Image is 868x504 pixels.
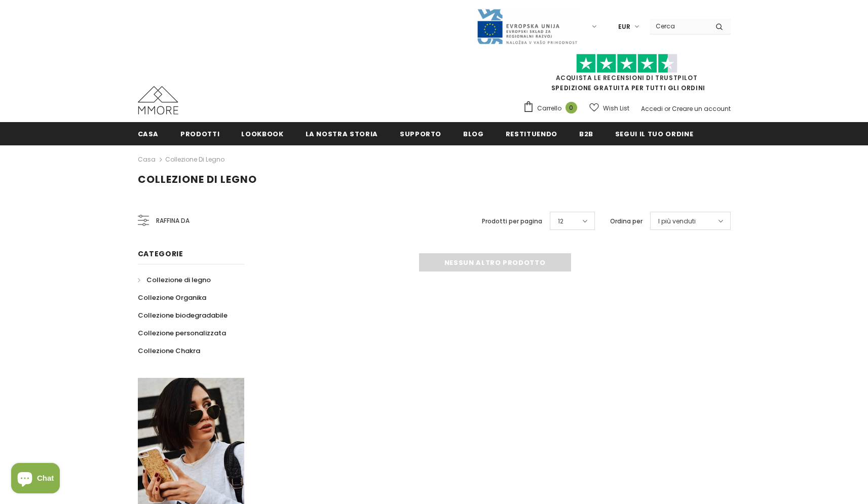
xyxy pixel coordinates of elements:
a: Restituendo [506,122,557,145]
span: Wish List [603,103,629,113]
a: Collezione di legno [138,271,211,289]
span: Collezione Organika [138,293,206,302]
span: La nostra storia [306,129,378,139]
a: Wish List [589,99,629,117]
span: B2B [579,129,593,139]
a: Acquista le recensioni di TrustPilot [556,73,698,82]
input: Search Site [650,19,708,33]
span: Collezione di legno [146,275,211,285]
a: Carrello 0 [523,101,582,116]
span: Collezione personalizzata [138,328,226,338]
span: Segui il tuo ordine [615,129,693,139]
span: 0 [565,102,577,113]
a: Collezione personalizzata [138,324,226,342]
label: Prodotti per pagina [482,216,542,226]
span: supporto [400,129,441,139]
a: Collezione Chakra [138,342,200,360]
img: Javni Razpis [476,8,578,45]
span: EUR [618,22,630,32]
span: I più venduti [658,216,696,226]
span: Categorie [138,249,183,259]
inbox-online-store-chat: Shopify online store chat [8,463,63,496]
span: Casa [138,129,159,139]
span: Prodotti [180,129,219,139]
span: Lookbook [241,129,283,139]
a: Lookbook [241,122,283,145]
a: Accedi [641,104,663,113]
a: Segui il tuo ordine [615,122,693,145]
img: Casi MMORE [138,86,178,114]
a: Casa [138,153,156,166]
span: Collezione di legno [138,172,257,186]
a: Javni Razpis [476,22,578,30]
span: Collezione biodegradabile [138,311,228,320]
span: Blog [463,129,484,139]
span: 12 [558,216,563,226]
a: Creare un account [672,104,731,113]
span: or [664,104,670,113]
a: B2B [579,122,593,145]
img: Fidati di Pilot Stars [576,54,677,73]
span: Raffina da [156,215,190,226]
a: Prodotti [180,122,219,145]
span: SPEDIZIONE GRATUITA PER TUTTI GLI ORDINI [523,58,731,92]
a: Collezione Organika [138,289,206,306]
a: Blog [463,122,484,145]
a: supporto [400,122,441,145]
a: Collezione biodegradabile [138,306,228,324]
a: La nostra storia [306,122,378,145]
span: Collezione Chakra [138,346,200,356]
a: Collezione di legno [165,155,224,164]
span: Carrello [537,103,561,113]
a: Casa [138,122,159,145]
label: Ordina per [610,216,643,226]
span: Restituendo [506,129,557,139]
